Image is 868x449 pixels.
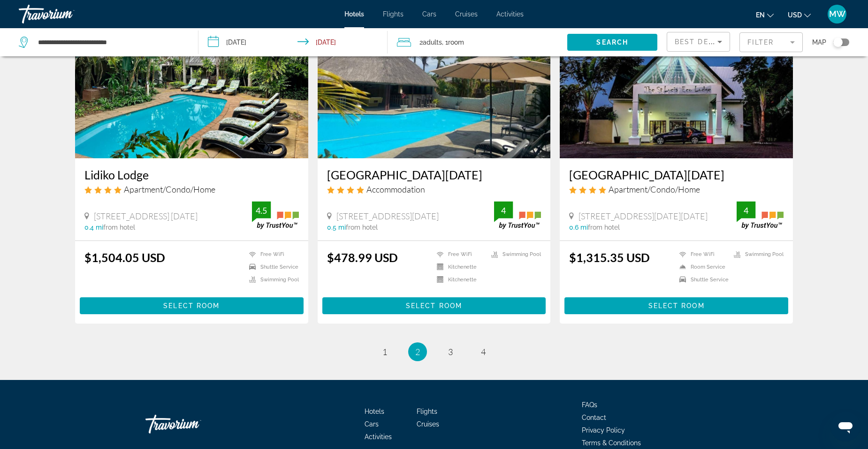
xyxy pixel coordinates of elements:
a: Select Room [564,300,788,310]
div: 4 [494,205,513,216]
ins: $478.99 USD [327,250,398,264]
a: Travorium [19,2,113,26]
a: Cars [365,420,379,428]
span: from hotel [588,224,620,231]
button: Change language [756,8,774,22]
div: 4 [737,205,755,216]
span: Select Room [406,302,462,310]
img: trustyou-badge.svg [737,201,784,229]
div: 4 star Accommodation [327,184,541,194]
span: [STREET_ADDRESS][DATE] [336,211,439,221]
span: Select Room [648,302,705,310]
button: Search [567,34,657,51]
button: Toggle map [826,38,849,46]
li: Shuttle Service [675,276,729,284]
button: Change currency [788,8,811,22]
button: Select Room [80,297,304,314]
span: 4 [481,347,486,357]
a: Lidiko Lodge [84,168,299,182]
img: Hotel image [75,8,308,158]
a: Cars [422,10,436,18]
span: Apartment/Condo/Home [124,184,215,194]
li: Free WiFi [432,250,487,258]
li: Kitchenette [432,276,487,284]
button: User Menu [825,4,849,24]
iframe: Button to launch messaging window [830,411,860,441]
span: 2 [415,347,420,357]
a: Flights [417,408,437,415]
a: Privacy Policy [582,426,625,434]
span: Adults [423,39,442,46]
img: Hotel image [318,8,551,158]
ins: $1,504.05 USD [84,250,165,264]
li: Shuttle Service [244,263,299,271]
span: MW [829,9,845,19]
a: [GEOGRAPHIC_DATA][DATE] [569,168,784,182]
button: Filter [739,32,803,53]
a: Activities [496,10,524,18]
div: 4 star Apartment [84,184,299,194]
span: 2 [419,36,442,49]
span: , 1 [442,36,464,49]
span: USD [788,11,802,19]
button: Select Room [322,297,546,314]
li: Room Service [675,263,729,271]
span: Apartment/Condo/Home [609,184,700,194]
div: 4.5 [252,205,271,216]
a: [GEOGRAPHIC_DATA][DATE] [327,168,541,182]
span: 0.4 mi [84,224,103,231]
a: Travorium [145,410,239,438]
li: Free WiFi [675,250,729,258]
a: Hotels [344,10,364,18]
button: Select Room [564,297,788,314]
button: Travelers: 2 adults, 0 children [388,28,567,56]
span: from hotel [346,224,378,231]
a: Cruises [417,420,439,428]
span: Accommodation [366,184,425,194]
a: Activities [365,433,392,441]
li: Swimming Pool [244,276,299,284]
img: Hotel image [560,8,793,158]
a: Contact [582,414,606,421]
span: Search [596,39,628,46]
span: 1 [382,347,387,357]
span: Select Room [163,302,220,310]
a: Hotels [365,408,384,415]
a: Flights [383,10,404,18]
span: Best Deals [675,38,723,46]
li: Swimming Pool [729,250,784,258]
span: Room [448,39,464,46]
a: FAQs [582,401,597,409]
img: trustyou-badge.svg [252,201,299,229]
li: Kitchenette [432,263,487,271]
img: trustyou-badge.svg [494,201,541,229]
span: en [756,11,765,19]
span: 0.5 mi [327,224,346,231]
a: Terms & Conditions [582,439,641,447]
span: 0.6 mi [569,224,588,231]
div: 4 star Apartment [569,184,784,194]
li: Free WiFi [244,250,299,258]
a: Cruises [455,10,478,18]
a: Select Room [80,300,304,310]
mat-select: Sort by [675,36,722,47]
ins: $1,315.35 USD [569,250,650,264]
